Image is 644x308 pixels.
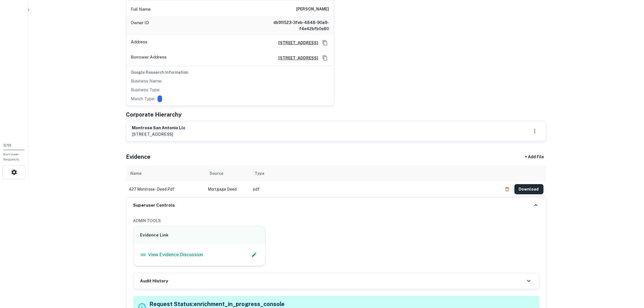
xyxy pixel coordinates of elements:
p: Match Type: [131,95,155,102]
h6: Superuser Controls [133,202,175,209]
iframe: Chat Widget [616,263,644,290]
p: View Evidence Discussion [148,251,203,258]
h5: Corporate Hierarchy [126,110,182,119]
h5: Evidence [126,153,151,161]
button: Copy Address [321,54,329,62]
p: Borrower Address [131,54,167,62]
td: pdf [250,181,499,197]
a: View Evidence Discussion [140,251,203,258]
button: Delete file [502,185,512,194]
a: [STREET_ADDRESS] [274,55,318,61]
button: Edit Slack Link [250,251,258,259]
th: Source [205,166,250,181]
h6: db911523-3feb-4848-90a9-f4e42bfb0e80 [261,19,329,32]
td: Mortgage Deed [205,181,250,197]
td: 427 montrose - deed.pdf [126,181,205,197]
h6: Google Research Information [131,69,329,75]
h6: montrose san antonio llc [132,125,186,131]
div: Source [210,170,224,177]
h6: ADMIN TOOLS [133,218,539,224]
th: Type [250,166,499,181]
h6: [PERSON_NAME] [296,6,329,13]
div: + Add File [515,152,554,162]
p: Owner ID [131,19,149,32]
button: Download [514,184,543,194]
div: Name [131,170,142,177]
div: scrollable content [126,166,546,197]
p: Address [131,39,148,47]
p: Business Name: [131,78,162,84]
a: [STREET_ADDRESS] [274,40,318,46]
div: Type [255,170,265,177]
p: Business Type: [131,86,160,93]
p: [STREET_ADDRESS] [132,131,186,138]
p: Full Name [131,6,151,13]
th: Name [126,166,205,181]
button: Copy Address [321,39,329,47]
span: Borrower Requests [3,152,19,161]
h6: Audit History [140,278,168,284]
h6: Evidence Link [140,232,259,238]
span: 0 / 10 [3,143,11,148]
